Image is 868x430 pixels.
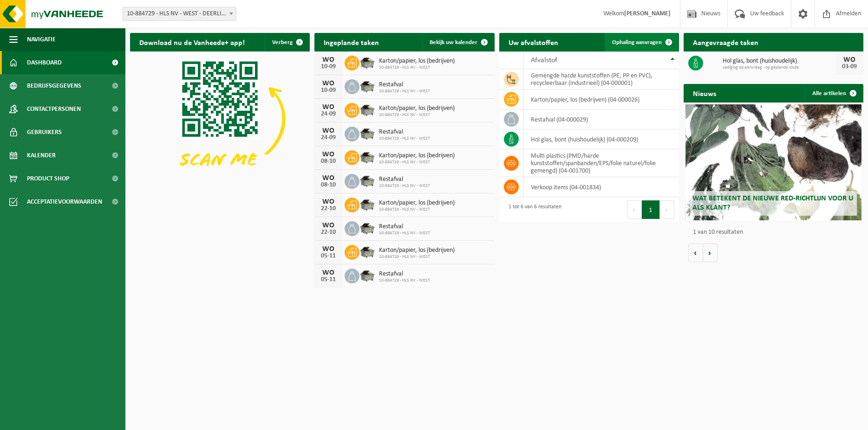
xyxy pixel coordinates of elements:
[27,51,62,74] span: Dashboard
[524,177,679,197] td: verkoop items (04-001834)
[359,102,375,117] img: WB-5000-GAL-GY-01
[27,28,56,51] span: Navigatie
[319,276,338,283] div: 05-11
[379,128,430,136] span: Restafval
[319,64,338,70] div: 10-09
[379,105,455,112] span: Karton/papier, los (bedrijven)
[319,205,338,212] div: 22-10
[524,129,679,149] td: hol glas, bont (huishoudelijk) (04-000209)
[660,200,674,219] button: Next
[130,33,254,51] h2: Download nu de Vanheede+ app!
[27,121,62,144] span: Gebruikers
[379,231,430,236] span: 10-884729 - HLS NV - WEST
[379,247,455,254] span: Karton/papier, los (bedrijven)
[379,278,430,283] span: 10-884729 - HLS NV - WEST
[624,10,671,17] strong: [PERSON_NAME]
[379,207,455,212] span: 10-884729 - HLS NV - WEST
[359,54,375,70] img: WB-5000-GAL-GY-01
[499,33,568,51] h2: Uw afvalstoffen
[379,136,430,141] span: 10-884729 - HLS NV - WEST
[379,58,455,65] span: Karton/papier, los (bedrijven)
[27,144,56,167] span: Kalender
[692,195,853,211] span: Wat betekent de nieuwe RED-richtlijn voor u als klant?
[430,39,477,45] span: Bekijk uw kalender
[314,33,388,51] h2: Ingeplande taken
[359,267,375,283] img: WB-5000-GAL-GY-01
[840,64,859,70] div: 03-09
[684,84,725,102] h2: Nieuws
[27,167,69,190] span: Product Shop
[379,112,455,118] span: 10-884729 - HLS NV - WEST
[379,89,430,94] span: 10-884729 - HLS NV - WEST
[805,84,862,103] a: Alle artikelen
[379,81,430,89] span: Restafval
[319,245,338,253] div: WO
[703,244,718,262] button: Volgende
[319,229,338,236] div: 22-10
[524,69,679,90] td: gemengde harde kunststoffen (PE, PP en PVC), recycleerbaar (industrieel) (04-000001)
[319,56,338,64] div: WO
[319,253,338,259] div: 05-11
[379,160,455,165] span: 10-884729 - HLS NV - WEST
[379,254,455,260] span: 10-884729 - HLS NV - WEST
[319,182,338,188] div: 08-10
[379,183,430,189] span: 10-884729 - HLS NV - WEST
[693,229,859,236] p: 1 van 10 resultaten
[319,135,338,141] div: 24-09
[319,103,338,111] div: WO
[524,109,679,129] td: restafval (04-000029)
[319,269,338,276] div: WO
[359,220,375,236] img: WB-5000-GAL-GY-01
[379,176,430,183] span: Restafval
[685,104,862,220] a: Wat betekent de nieuwe RED-richtlijn voor u als klant?
[524,149,679,177] td: multi plastics (PMD/harde kunststoffen/spanbanden/EPS/folie naturel/folie gemengd) (04-001700)
[422,33,494,51] a: Bekijk uw kalender
[319,151,338,158] div: WO
[359,149,375,165] img: WB-5000-GAL-GY-01
[359,196,375,212] img: WB-5000-GAL-GY-01
[379,223,430,231] span: Restafval
[123,7,236,20] span: 10-884729 - HLS NV - WEST - DEERLIJK
[627,200,642,219] button: Previous
[319,198,338,205] div: WO
[504,199,561,220] div: 1 tot 6 van 6 resultaten
[359,78,375,94] img: WB-5000-GAL-GY-01
[524,90,679,109] td: karton/papier, los (bedrijven) (04-000026)
[27,190,102,213] span: Acceptatievoorwaarden
[723,58,835,65] span: Hol glas, bont (huishoudelijk)
[319,111,338,117] div: 24-09
[27,97,81,121] span: Contactpersonen
[123,7,236,21] span: 10-884729 - HLS NV - WEST - DEERLIJK
[319,174,338,182] div: WO
[840,56,859,64] div: WO
[359,173,375,188] img: WB-5000-GAL-GY-01
[319,222,338,229] div: WO
[379,199,455,207] span: Karton/papier, los (bedrijven)
[359,244,375,259] img: WB-5000-GAL-GY-01
[319,158,338,165] div: 08-10
[723,65,835,71] span: Lediging op aanvraag - op geplande route
[272,39,293,45] span: Verberg
[319,80,338,87] div: WO
[379,152,455,160] span: Karton/papier, los (bedrijven)
[612,39,662,45] span: Ophaling aanvragen
[319,127,338,135] div: WO
[379,65,455,71] span: 10-884729 - HLS NV - WEST
[688,244,703,262] button: Vorige
[319,87,338,94] div: 10-09
[531,57,557,64] span: Afvalstof
[359,125,375,141] img: WB-5000-GAL-GY-01
[379,270,430,278] span: Restafval
[684,33,768,51] h2: Aangevraagde taken
[642,200,660,219] button: 1
[265,33,309,51] button: Verberg
[605,33,678,51] a: Ophaling aanvragen
[27,74,81,97] span: Bedrijfsgegevens
[130,51,310,186] img: Download de VHEPlus App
